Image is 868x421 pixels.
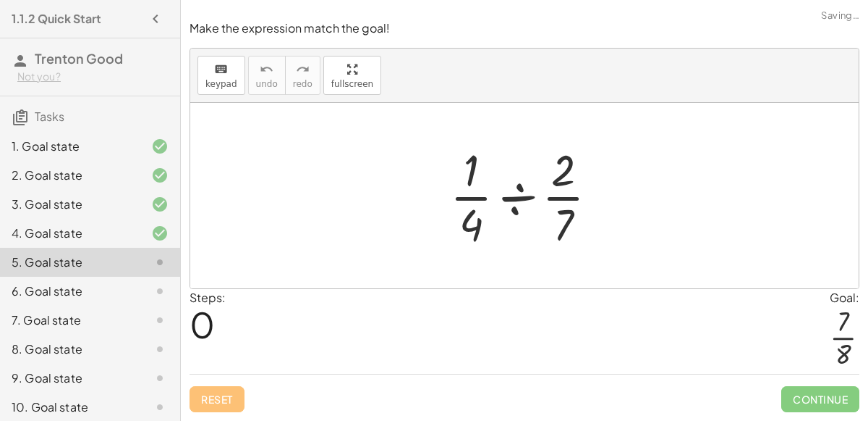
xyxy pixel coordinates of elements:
[35,50,123,67] span: Trenton Good
[214,61,228,78] i: keyboard
[12,341,128,358] div: 8. Goal state
[151,254,169,271] i: Task not started.
[12,312,128,329] div: 7. Goal state
[331,79,373,89] span: fullscreen
[323,56,381,95] button: fullscreen
[12,225,128,242] div: 4. Goal state
[256,79,278,89] span: undo
[151,167,169,184] i: Task finished and correct.
[190,290,226,305] label: Steps:
[12,138,128,155] div: 1. Goal state
[12,196,128,213] div: 3. Goal state
[12,399,128,416] div: 10. Goal state
[151,370,169,387] i: Task not started.
[830,289,859,307] div: Goal:
[151,341,169,358] i: Task not started.
[821,9,859,23] span: Saving…
[296,61,310,78] i: redo
[190,302,215,346] span: 0
[12,254,128,271] div: 5. Goal state
[151,196,169,213] i: Task finished and correct.
[151,399,169,416] i: Task not started.
[151,138,169,155] i: Task finished and correct.
[205,79,237,89] span: keypad
[151,225,169,242] i: Task finished and correct.
[260,61,273,78] i: undo
[151,312,169,329] i: Task not started.
[151,283,169,300] i: Task not started.
[197,56,245,95] button: keyboardkeypad
[12,283,128,300] div: 6. Goal state
[190,20,859,37] p: Make the expression match the goal!
[17,70,169,84] div: Not you?
[35,109,64,124] span: Tasks
[12,167,128,184] div: 2. Goal state
[12,370,128,387] div: 9. Goal state
[12,10,101,28] h4: 1.1.2 Quick Start
[248,56,286,95] button: undoundo
[293,79,312,89] span: redo
[285,56,320,95] button: redoredo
